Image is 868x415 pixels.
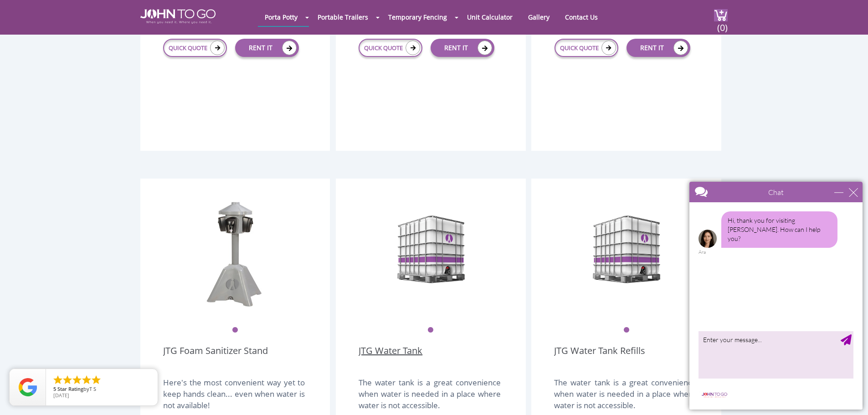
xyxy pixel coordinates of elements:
a: RENT IT [431,39,494,57]
img: JOHN to go [140,9,216,24]
a: Gallery [521,8,556,26]
a: Unit Calculator [460,8,519,26]
img: cart a [714,9,728,21]
img: JTG Water Tank [590,197,663,311]
a: Temporary Fencing [381,8,454,26]
button: 1 of 1 [427,327,434,333]
span: (0) [717,14,728,34]
span: Star Rating [57,385,83,392]
a: QUICK QUOTE [163,39,227,57]
span: T S [89,385,96,392]
li:  [81,374,92,385]
a: JTG Foam Sanitizer Stand [163,344,268,370]
span: 5 [53,385,56,392]
img: JTG Water Tank [395,197,467,311]
a: Portable Trailers [311,8,375,26]
a: Porta Potty [258,8,304,26]
a: QUICK QUOTE [555,39,618,57]
span: [DATE] [53,392,69,399]
span: by [53,386,150,393]
li:  [62,374,73,385]
button: 1 of 1 [623,327,630,333]
a: RENT IT [235,39,299,57]
a: QUICK QUOTE [359,39,422,57]
a: Contact Us [558,8,605,26]
img: Review Rating [19,378,37,396]
button: 1 of 1 [232,327,238,333]
li:  [52,374,63,385]
a: RENT IT [627,39,690,57]
a: JTG Water Tank Refills [554,344,645,370]
iframe: Live Chat Box [684,176,868,415]
li:  [72,374,82,385]
li:  [91,374,102,385]
a: JTG Water Tank [359,344,422,370]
